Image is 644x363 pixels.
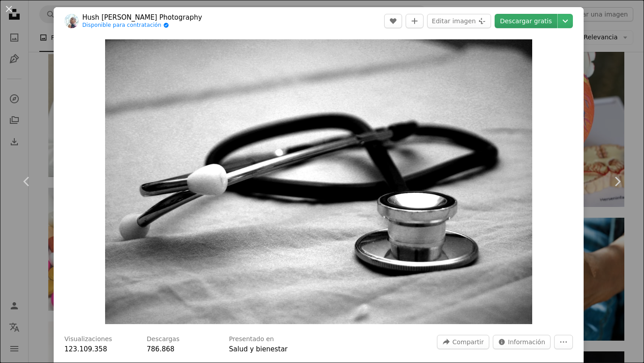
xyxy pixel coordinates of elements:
[64,335,112,344] h3: Visualizaciones
[105,39,533,324] button: Ampliar en esta imagen
[384,14,402,28] button: Me gusta
[147,335,179,344] h3: Descargas
[82,22,202,29] a: Disponible para contratación
[554,335,573,349] button: Más acciones
[64,345,107,353] span: 123.109.358
[493,335,551,349] button: Estadísticas sobre esta imagen
[452,335,483,349] span: Compartir
[508,335,545,349] span: Información
[406,14,424,28] button: Añade a la colección
[437,335,489,349] button: Compartir esta imagen
[64,14,79,28] img: Ve al perfil de Hush Naidoo Jade Photography
[495,14,557,28] a: Descargar gratis
[590,139,644,224] a: Siguiente
[82,13,202,22] a: Hush [PERSON_NAME] Photography
[105,39,533,324] img: Estetoscopio negro y gris
[427,14,491,28] button: Editar imagen
[229,335,274,344] h3: Presentado en
[558,14,573,28] button: Elegir el tamaño de descarga
[229,345,288,353] a: Salud y bienestar
[147,345,174,353] span: 786.868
